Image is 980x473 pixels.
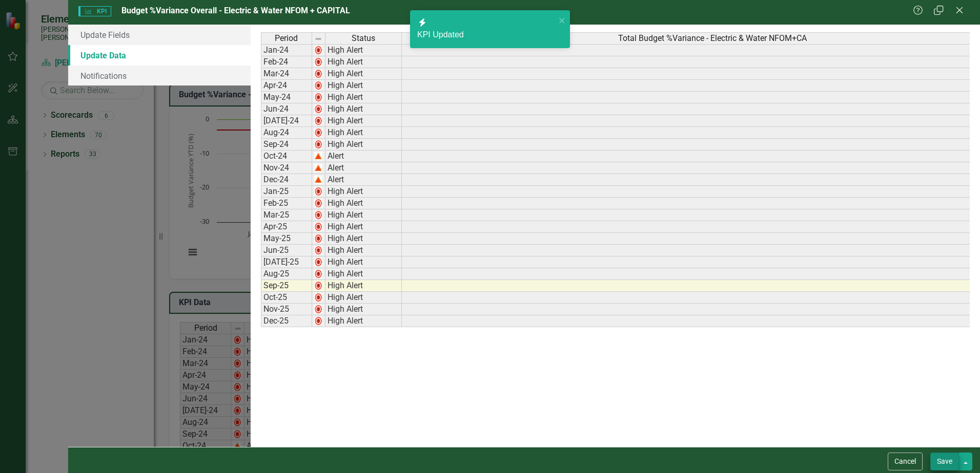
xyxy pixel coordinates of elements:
img: 2Q== [314,211,322,219]
td: High Alert [325,256,402,268]
img: 2Q== [314,140,322,148]
td: High Alert [325,127,402,139]
img: 2Q== [314,176,322,184]
img: 2Q== [314,270,322,278]
span: Status [352,34,375,43]
td: Sep-25 [261,280,312,292]
img: 2Q== [314,164,322,172]
img: 2Q== [314,128,322,137]
td: High Alert [325,304,402,315]
td: High Alert [325,209,402,221]
td: Nov-25 [261,304,312,315]
td: [DATE]-24 [261,115,312,127]
td: Jun-25 [261,245,312,256]
td: Aug-25 [261,268,312,280]
img: 2Q== [314,46,322,54]
td: High Alert [325,44,402,56]
td: Aug-24 [261,127,312,139]
td: Nov-24 [261,162,312,174]
img: 2Q== [314,105,322,113]
img: 2Q== [314,152,322,160]
img: 2Q== [314,81,322,90]
img: 2Q== [314,187,322,196]
td: Apr-24 [261,80,312,92]
td: High Alert [325,245,402,256]
td: High Alert [325,92,402,103]
img: 2Q== [314,117,322,125]
button: Cancel [888,453,923,470]
img: 2Q== [314,258,322,266]
img: 2Q== [314,223,322,231]
a: Notifications [68,66,251,86]
td: High Alert [325,280,402,292]
div: KPI Updated [417,29,556,41]
td: Jun-24 [261,103,312,115]
td: High Alert [325,268,402,280]
td: High Alert [325,139,402,150]
td: High Alert [325,56,402,68]
td: Oct-24 [261,150,312,162]
td: Feb-24 [261,56,312,68]
td: Apr-25 [261,221,312,233]
td: [DATE]-25 [261,256,312,268]
td: High Alert [325,80,402,92]
td: Oct-25 [261,292,312,304]
span: Budget %Variance Overall - Electric & Water NFOM + CAPITAL [121,6,350,15]
img: 2Q== [314,282,322,290]
td: Dec-25 [261,315,312,327]
td: High Alert [325,115,402,127]
td: High Alert [325,292,402,304]
td: Feb-25 [261,198,312,209]
td: High Alert [325,221,402,233]
a: Update Data [68,45,251,66]
button: Save [930,453,959,470]
img: 2Q== [314,305,322,313]
td: May-25 [261,233,312,245]
img: 2Q== [314,70,322,78]
td: Sep-24 [261,139,312,150]
button: close [559,14,566,26]
img: 8DAGhfEEPCf229AAAAAElFTkSuQmCC [314,35,322,43]
td: Dec-24 [261,174,312,186]
img: 2Q== [314,93,322,101]
td: Alert [325,150,402,162]
td: Alert [325,162,402,174]
td: High Alert [325,186,402,198]
td: High Alert [325,198,402,209]
span: Total Budget %Variance​ - Electric & Water NFOM+CA [618,34,807,43]
td: Jan-24 [261,44,312,56]
span: Period [275,34,298,43]
td: High Alert [325,233,402,245]
td: High Alert [325,315,402,327]
td: Alert [325,174,402,186]
td: Mar-24 [261,68,312,80]
td: May-24 [261,92,312,103]
img: 2Q== [314,293,322,302]
a: Update Fields [68,25,251,45]
td: Mar-25 [261,209,312,221]
img: 2Q== [314,58,322,66]
td: High Alert [325,103,402,115]
img: 2Q== [314,317,322,325]
td: Jan-25 [261,186,312,198]
span: KPI [78,6,111,16]
td: High Alert [325,68,402,80]
img: 2Q== [314,246,322,254]
img: 2Q== [314,234,322,243]
img: 2Q== [314,199,322,207]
